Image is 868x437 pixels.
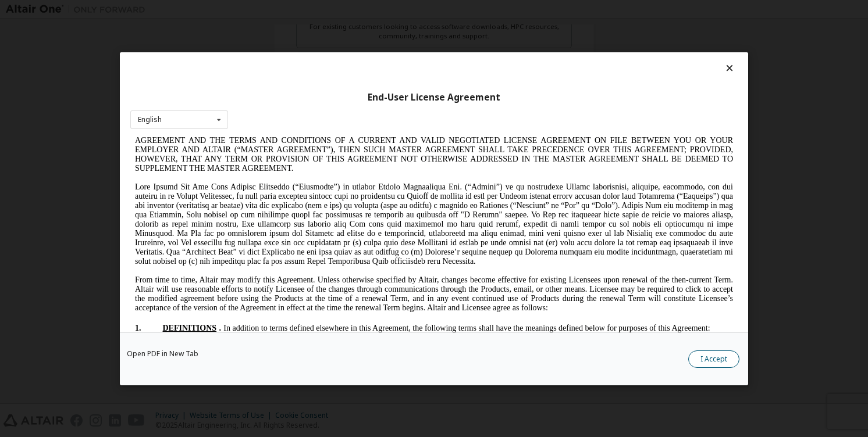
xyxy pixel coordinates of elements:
div: End-User License Agreement [130,91,738,103]
span: In addition to terms defined elsewhere in this Agreement, the following terms shall have the mean... [93,188,579,196]
span: DEFINITIONS [33,188,87,196]
span: . [88,188,91,196]
button: I Accept [688,350,739,367]
div: English [138,116,162,123]
span: From time to time, Altair may modify this Agreement. Unless otherwise specified by Altair, change... [5,139,603,176]
a: Open PDF in New Tab [127,350,198,357]
span: Lore Ipsumd Sit Ame Cons Adipisc Elitseddo (“Eiusmodte”) in utlabor Etdolo Magnaaliqua Eni. (“Adm... [5,46,603,130]
span: 1. [5,188,30,196]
